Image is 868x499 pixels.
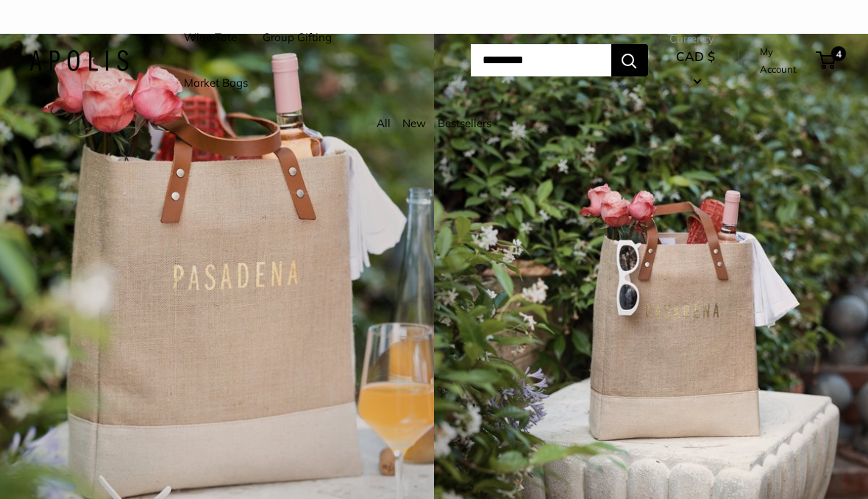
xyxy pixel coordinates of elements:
[611,44,648,76] button: Search
[377,116,391,130] a: All
[669,45,722,92] button: CAD $
[817,51,836,69] a: 4
[669,29,722,49] span: Currency
[471,44,611,76] input: Search...
[438,116,491,130] a: Bestsellers
[29,50,129,71] img: Apolis
[676,49,715,64] span: CAD $
[831,46,846,61] span: 4
[184,73,248,93] a: Market Bags
[263,27,332,48] a: Group Gifting
[760,43,811,79] a: My Account
[402,116,426,130] a: New
[184,27,237,48] a: Wine Tote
